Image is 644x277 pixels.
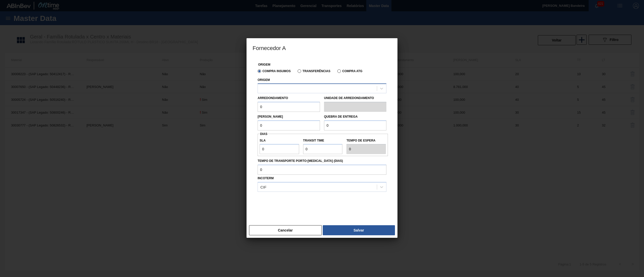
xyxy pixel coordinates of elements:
[260,132,267,136] span: Dias
[346,137,386,144] label: Tempo de espera
[260,185,266,189] div: CIF
[258,157,386,165] label: Tempo de Transporte Porto-[MEDICAL_DATA] (dias)
[258,115,283,118] label: [PERSON_NAME]
[258,63,270,66] label: Origem
[258,176,274,180] label: Incoterm
[324,95,386,102] label: Unidade de arredondamento
[260,137,299,144] label: SLA
[337,69,362,73] label: Compra ATG
[258,69,291,73] label: Compra Insumos
[324,115,358,118] label: Quebra de entrega
[298,69,330,73] label: Transferências
[303,137,343,144] label: Transit Time
[249,225,322,235] button: Cancelar
[258,96,288,100] label: Arredondamento
[258,78,270,82] label: Origem
[247,38,397,57] h3: Fornecedor A
[323,225,395,235] button: Salvar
